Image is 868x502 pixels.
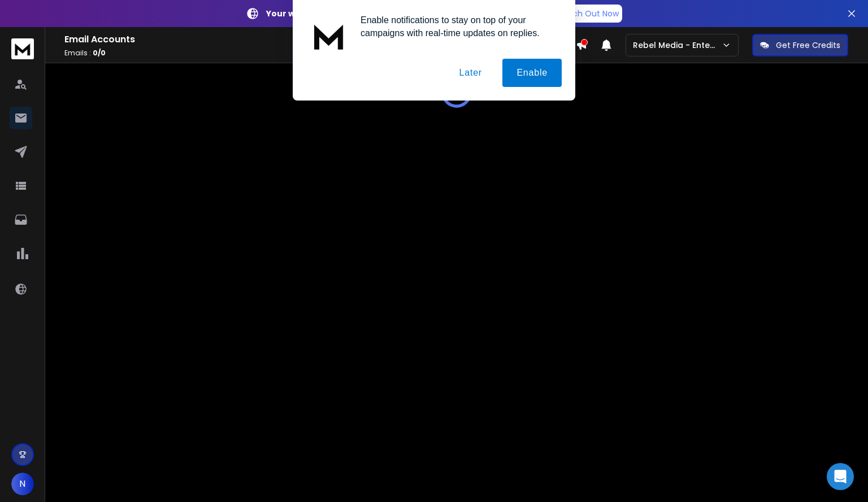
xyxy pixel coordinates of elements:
[11,473,34,495] button: N
[351,14,562,40] div: Enable notifications to stay on top of your campaigns with real-time updates on replies.
[306,14,351,59] img: notification icon
[827,463,854,490] div: Open Intercom Messenger
[502,59,562,87] button: Enable
[445,59,496,87] button: Later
